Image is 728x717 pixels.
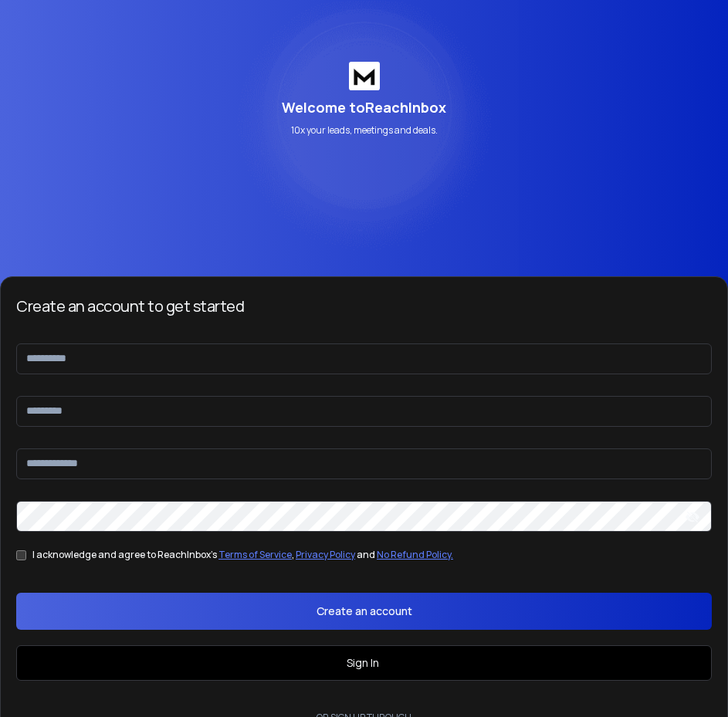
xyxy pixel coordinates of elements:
[349,62,380,90] img: logo
[377,548,453,561] a: No Refund Policy.
[347,655,381,671] a: Sign In
[32,547,453,563] div: I acknowledge and agree to ReachInbox's , and
[291,124,438,137] p: 10x your leads, meetings and deals.
[282,96,446,118] p: Welcome to ReachInbox
[16,296,712,317] h3: Create an account to get started
[296,548,355,561] a: Privacy Policy
[16,593,712,630] button: Create an account
[218,548,292,561] a: Terms of Service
